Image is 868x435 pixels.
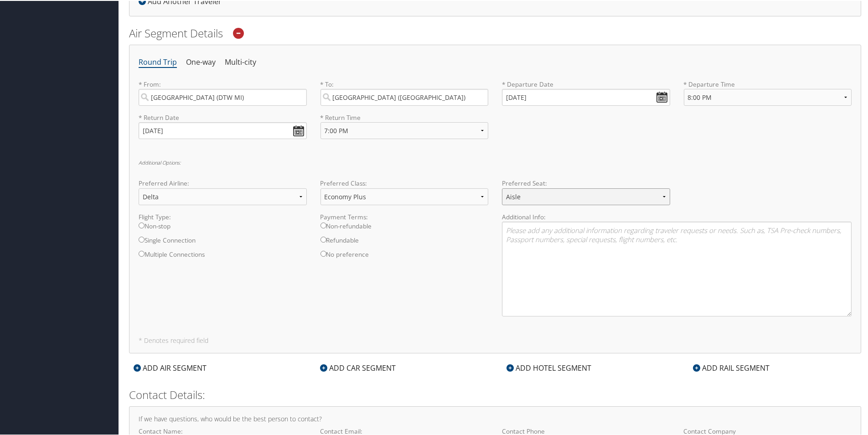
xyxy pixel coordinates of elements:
[139,235,307,249] label: Single Connection
[502,79,670,88] label: * Departure Date
[139,88,307,105] input: City or Airport Code
[320,250,326,256] input: No preference
[139,337,852,343] h5: * Denotes required field
[502,212,852,221] label: Additional Info:
[320,79,489,105] label: * To:
[129,362,211,373] div: ADD AIR SEGMENT
[225,53,256,70] li: Multi-city
[320,88,489,105] input: City or Airport Code
[139,236,145,242] input: Single Connection
[139,178,307,187] label: Preferred Airline:
[502,362,596,373] div: ADD HOTEL SEGMENT
[139,250,145,256] input: Multiple Connections
[502,88,670,105] input: MM/DD/YYYY
[320,178,489,187] label: Preferred Class:
[315,362,400,373] div: ADD CAR SEGMENT
[320,249,489,263] label: No preference
[139,121,307,138] input: MM/DD/YYYY
[320,236,326,242] input: Refundable
[139,221,307,235] label: Non-stop
[129,386,861,402] h2: Contact Details:
[139,212,307,221] label: Flight Type:
[139,159,852,164] h6: Additional Options:
[186,53,216,70] li: One-way
[139,112,307,121] label: * Return Date
[688,362,774,373] div: ADD RAIL SEGMENT
[139,249,307,263] label: Multiple Connections
[320,222,326,228] input: Non-refundable
[320,235,489,249] label: Refundable
[139,415,852,421] h4: If we have questions, who would be the best person to contact?
[684,88,852,105] select: * Departure Time
[502,178,670,187] label: Preferred Seat:
[139,222,145,228] input: Non-stop
[320,212,489,221] label: Payment Terms:
[320,221,489,235] label: Non-refundable
[684,79,852,112] label: * Departure Time
[139,53,177,70] li: Round Trip
[502,426,670,435] label: Contact Phone
[320,112,489,121] label: * Return Time
[139,79,307,105] label: * From:
[129,25,861,40] h2: Air Segment Details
